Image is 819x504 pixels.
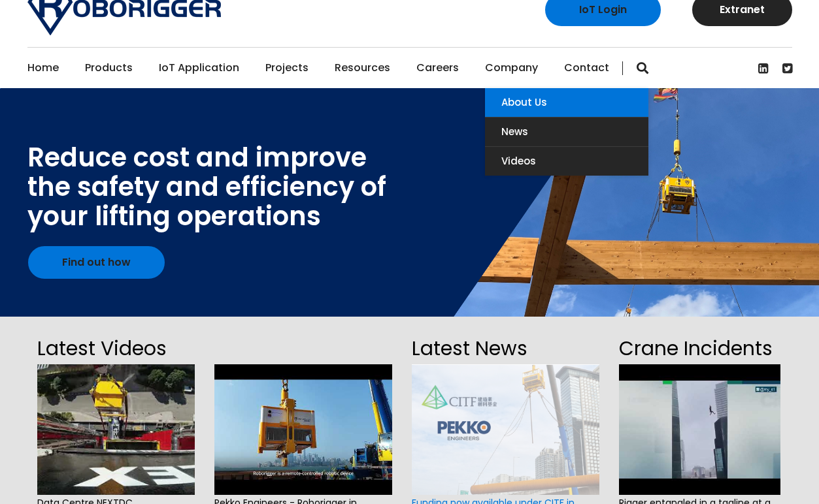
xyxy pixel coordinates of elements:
a: Products [85,48,133,88]
a: Find out how [28,246,165,279]
a: IoT Application [159,48,239,88]
a: About Us [485,88,648,117]
a: Company [485,48,538,88]
a: Careers [416,48,459,88]
a: Contact [564,48,609,88]
a: News [485,118,648,146]
div: Reduce cost and improve the safety and efficiency of your lifting operations [27,143,386,231]
a: Home [27,48,59,88]
a: Videos [485,147,648,176]
img: hqdefault.jpg [619,364,780,495]
a: Resources [335,48,390,88]
a: Projects [265,48,309,88]
h2: Latest Videos [37,333,195,364]
img: hqdefault.jpg [214,364,393,495]
img: hqdefault.jpg [37,364,195,495]
h2: Latest News [412,333,599,364]
h2: Crane Incidents [619,333,780,364]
